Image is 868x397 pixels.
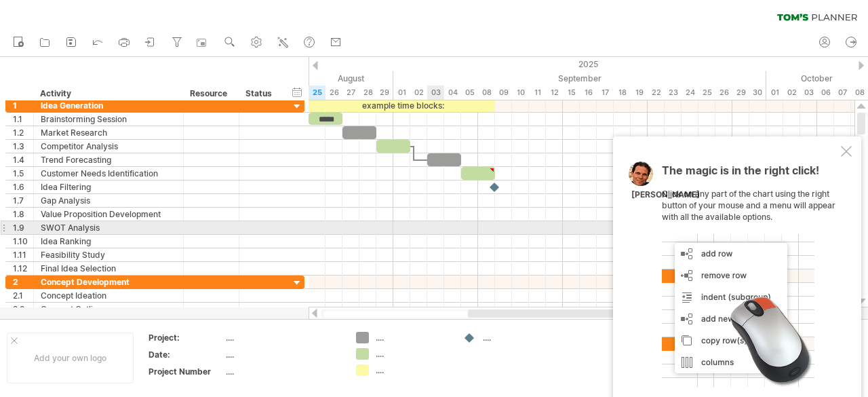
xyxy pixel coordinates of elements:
[149,366,223,377] div: Project Number
[190,87,231,100] div: Resource
[732,86,749,100] div: Monday, 29 September 2025
[13,262,33,275] div: 1.12
[13,113,33,126] div: 1.1
[13,289,33,302] div: 2.1
[13,208,33,221] div: 1.8
[309,99,495,112] div: example time blocks:
[478,86,495,100] div: Monday, 8 September 2025
[13,248,33,261] div: 1.11
[41,167,176,180] div: Customer Needs Identification
[359,86,376,100] div: Thursday, 28 August 2025
[7,333,134,383] div: Add your own logo
[41,235,176,248] div: Idea Ranking
[614,86,631,100] div: Thursday, 18 September 2025
[41,221,176,234] div: SWOT Analysis
[546,86,563,100] div: Friday, 12 September 2025
[495,86,512,100] div: Tuesday, 9 September 2025
[648,86,665,100] div: Monday, 22 September 2025
[41,289,176,302] div: Concept Ideation
[13,99,33,112] div: 1
[766,86,783,100] div: Wednesday, 1 October 2025
[376,86,393,100] div: Friday, 29 August 2025
[13,140,33,153] div: 1.3
[783,86,800,100] div: Thursday, 2 October 2025
[13,126,33,139] div: 1.2
[13,235,33,248] div: 1.10
[13,221,33,234] div: 1.9
[13,194,33,207] div: 1.7
[13,167,33,180] div: 1.5
[226,349,340,360] div: ....
[41,303,176,316] div: Concept Outline
[41,140,176,153] div: Competitor Analysis
[800,86,817,100] div: Friday, 3 October 2025
[698,86,715,100] div: Thursday, 25 September 2025
[665,86,682,100] div: Tuesday, 23 September 2025
[41,276,176,288] div: Concept Development
[410,86,427,100] div: Tuesday, 2 September 2025
[41,181,176,193] div: Idea Filtering
[245,87,275,100] div: Status
[376,364,450,376] div: ....
[715,86,732,100] div: Friday, 26 September 2025
[309,86,325,100] div: Monday, 25 August 2025
[40,87,176,100] div: Activity
[393,86,410,100] div: Monday, 1 September 2025
[597,86,614,100] div: Wednesday, 17 September 2025
[563,86,580,100] div: Monday, 15 September 2025
[444,86,461,100] div: Thursday, 4 September 2025
[427,86,444,100] div: Wednesday, 3 September 2025
[325,86,342,100] div: Tuesday, 26 August 2025
[512,86,529,100] div: Wednesday, 10 September 2025
[41,126,176,139] div: Market Research
[682,86,698,100] div: Wednesday, 24 September 2025
[483,332,557,343] div: ....
[149,332,223,343] div: Project:
[834,86,851,100] div: Tuesday, 7 October 2025
[41,153,176,166] div: Trend Forecasting
[226,366,340,377] div: ....
[851,86,868,100] div: Wednesday, 8 October 2025
[149,349,223,360] div: Date:
[393,71,766,86] div: September 2025
[580,86,597,100] div: Tuesday, 16 September 2025
[662,164,819,184] span: The magic is in the right click!
[631,189,700,201] div: [PERSON_NAME]
[13,153,33,166] div: 1.4
[41,113,176,126] div: Brainstorming Session
[13,181,33,193] div: 1.6
[226,332,340,343] div: ....
[376,332,450,343] div: ....
[817,86,834,100] div: Monday, 6 October 2025
[13,303,33,316] div: 2.2
[41,248,176,261] div: Feasibility Study
[529,86,546,100] div: Thursday, 11 September 2025
[41,208,176,221] div: Value Proposition Development
[13,276,33,288] div: 2
[662,165,838,387] div: Click on any part of the chart using the right button of your mouse and a menu will appear with a...
[41,262,176,275] div: Final Idea Selection
[41,194,176,207] div: Gap Analysis
[41,99,176,112] div: Idea Generation
[631,86,648,100] div: Friday, 19 September 2025
[376,348,450,360] div: ....
[749,86,766,100] div: Tuesday, 30 September 2025
[342,86,359,100] div: Wednesday, 27 August 2025
[461,86,478,100] div: Friday, 5 September 2025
